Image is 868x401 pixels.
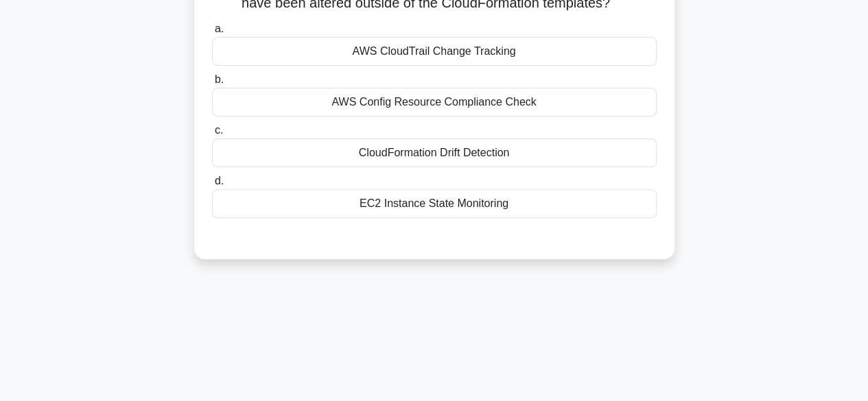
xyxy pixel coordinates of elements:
span: a. [215,23,224,34]
div: AWS Config Resource Compliance Check [212,88,657,117]
div: EC2 Instance State Monitoring [212,189,657,218]
span: b. [215,73,224,85]
span: c. [215,124,223,136]
div: CloudFormation Drift Detection [212,138,657,167]
span: d. [215,175,224,186]
div: AWS CloudTrail Change Tracking [212,37,657,66]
